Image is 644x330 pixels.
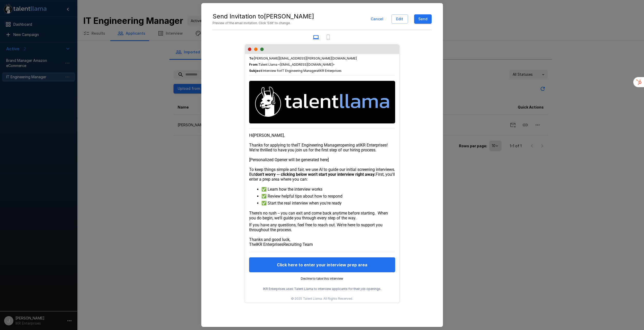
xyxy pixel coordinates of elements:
span: Thanks and good luck, [249,237,290,242]
span: If you have any questions, feel free to reach out. We're here to support you throughout the process. [249,222,384,232]
img: Talent Llama [249,81,395,123]
span: IT Engineering Manager [281,69,316,73]
span: Thanks for applying to the [249,143,297,148]
p: © 2025 Talent Llama. All Rights Reserved. [249,297,395,301]
p: Decline to take this interview [249,276,395,281]
p: IKR Enterprises uses Talent Llama to interview applicants for their job openings. [249,286,395,292]
button: Cancel [369,14,385,24]
span: at [316,69,319,73]
button: Send [414,14,432,24]
span: IKR Enterprises [319,69,342,73]
span: opening at [340,143,359,148]
span: : [PERSON_NAME][EMAIL_ADDRESS][PERSON_NAME][DOMAIN_NAME] [249,56,395,61]
h5: Send Invitation to [PERSON_NAME] [213,12,314,21]
span: , [284,133,285,138]
span: : [249,68,342,73]
span: ✅ Learn how the interview works [261,187,322,192]
span: Interview for [263,69,281,73]
span: ✅ Start the real interview when you're ready [261,201,342,206]
span: Hi [249,133,253,138]
b: To [249,56,253,60]
span: [Personalized Opener will be generated here] [249,157,329,162]
strong: don't worry -- clicking below won't start your interview right away. [255,172,376,177]
button: Edit [392,14,408,24]
span: IT Engineering Manager [297,143,340,148]
span: The [249,242,256,247]
span: Preview of the email invitation. Click 'Edit' to change. [213,21,314,26]
b: Subject [249,69,262,73]
span: ! We're thrilled to have you join us for the first step of our hiring process. [249,143,389,152]
span: IKR Enterprises [256,242,283,247]
span: ✅ Review helpful tips about how to respond [261,194,342,199]
span: There's no rush -- you can exit and come back anytime before starting. When you do begin, we'll g... [249,211,389,220]
button: Click here to enter your interview prep area [249,257,395,272]
span: IKR Enterprises [359,143,387,148]
span: To keep things simple and fair, we use AI to guide our initial screening interviews. But [249,167,396,177]
span: First, you'll enter a prep area where you can: [249,172,396,182]
span: [PERSON_NAME] [253,133,284,138]
span: Recruiting Team [283,242,313,247]
span: : Talent Llama <[EMAIL_ADDRESS][DOMAIN_NAME]> [249,62,335,67]
b: From [249,63,258,66]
